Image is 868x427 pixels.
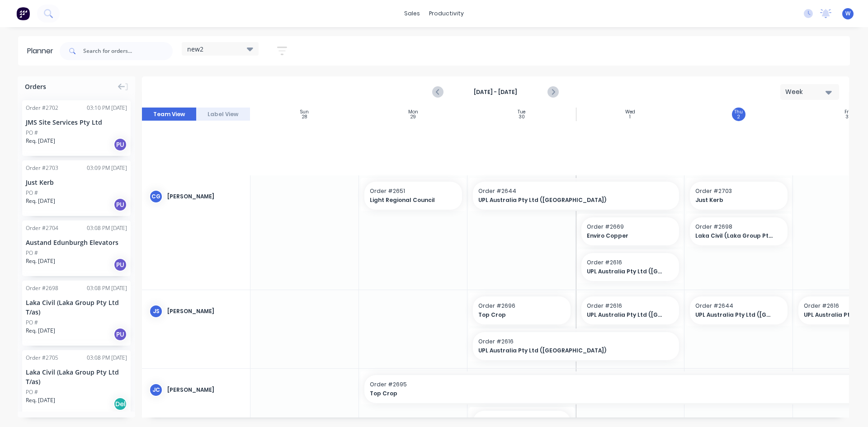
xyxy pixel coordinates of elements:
[519,115,525,119] div: 30
[87,104,127,112] div: 03:10 PM [DATE]
[410,115,416,119] div: 29
[113,258,127,272] div: PU
[113,328,127,341] div: PU
[695,196,774,204] span: Just Kerb
[167,192,243,201] div: [PERSON_NAME]
[196,108,250,121] button: Label View
[87,284,127,292] div: 03:08 PM [DATE]
[26,284,58,292] div: Order # 2698
[26,189,38,197] div: PO #
[844,109,850,115] div: Fri
[625,109,635,115] div: Wed
[370,389,839,398] span: Top Crop
[695,311,774,319] span: UPL Australia Pty Ltd ([GEOGRAPHIC_DATA])
[26,257,55,265] span: Req. [DATE]
[587,232,665,240] span: Enviro Copper
[370,187,457,195] span: Order # 2651
[26,367,127,386] div: Laka Civil (Laka Group Pty Ltd T/as)
[785,87,827,97] div: Week
[845,115,849,119] div: 3
[780,84,839,100] button: Week
[587,311,665,319] span: UPL Australia Pty Ltd ([GEOGRAPHIC_DATA])
[149,305,163,318] div: JS
[167,307,243,315] div: [PERSON_NAME]
[167,386,243,394] div: [PERSON_NAME]
[26,249,38,257] div: PO #
[26,224,58,232] div: Order # 2704
[695,223,782,231] span: Order # 2698
[26,238,127,247] div: Austand Edunburgh Elevators
[87,354,127,362] div: 03:08 PM [DATE]
[408,109,418,115] div: Mon
[26,298,127,317] div: Laka Civil (Laka Group Pty Ltd T/as)
[518,109,525,115] div: Tue
[478,416,565,424] span: Order # 2696
[737,115,740,119] div: 2
[478,338,674,346] span: Order # 2616
[26,129,38,137] div: PO #
[400,7,425,20] div: sales
[629,115,631,119] div: 1
[478,347,654,355] span: UPL Australia Pty Ltd ([GEOGRAPHIC_DATA])
[87,164,127,172] div: 03:09 PM [DATE]
[87,224,127,232] div: 03:08 PM [DATE]
[83,42,173,60] input: Search for orders...
[695,187,782,195] span: Order # 2703
[587,267,665,276] span: UPL Australia Pty Ltd ([GEOGRAPHIC_DATA])
[26,327,55,335] span: Req. [DATE]
[478,196,654,204] span: UPL Australia Pty Ltd ([GEOGRAPHIC_DATA])
[695,302,782,310] span: Order # 2644
[478,302,565,310] span: Order # 2696
[302,115,307,119] div: 28
[425,7,468,20] div: productivity
[300,109,309,115] div: Sun
[26,319,38,327] div: PO #
[149,190,163,203] div: CG
[26,197,55,205] span: Req. [DATE]
[27,46,58,56] div: Planner
[734,109,743,115] div: Thu
[113,198,127,211] div: PU
[695,232,774,240] span: Laka Civil (Laka Group Pty Ltd T/as)
[26,178,127,187] div: Just Kerb
[26,396,55,404] span: Req. [DATE]
[26,104,58,112] div: Order # 2702
[587,302,674,310] span: Order # 2616
[587,223,674,231] span: Order # 2669
[26,137,55,145] span: Req. [DATE]
[478,187,674,195] span: Order # 2644
[187,44,203,54] span: new2
[26,354,58,362] div: Order # 2705
[25,82,46,91] span: Orders
[587,258,674,267] span: Order # 2616
[149,383,163,397] div: JC
[142,108,196,121] button: Team View
[26,164,58,172] div: Order # 2703
[26,388,38,396] div: PO #
[113,397,127,411] div: Del
[478,311,557,319] span: Top Crop
[113,138,127,151] div: PU
[845,9,850,18] span: W
[26,117,127,127] div: JMS Site Services Pty Ltd
[370,196,448,204] span: Light Regional Council
[450,88,541,96] strong: [DATE] - [DATE]
[16,7,30,20] img: Factory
